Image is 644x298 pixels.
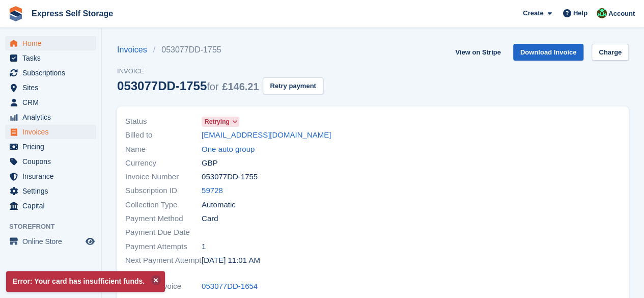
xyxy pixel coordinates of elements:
span: Card [202,213,218,225]
a: Download Invoice [513,44,584,61]
span: Next Payment Attempt [125,255,202,266]
span: Automatic [202,199,236,211]
span: Home [22,36,83,50]
span: Payment Due Date [125,227,202,238]
a: menu [5,234,96,249]
span: for [207,81,218,92]
span: Name [125,144,202,155]
div: 053077DD-1755 [117,79,259,93]
a: menu [5,36,96,50]
span: Retrying [205,117,230,126]
span: Subscription ID [125,185,202,197]
span: Invoices [22,125,83,139]
span: £146.21 [222,81,259,92]
time: 2025-08-16 10:01:27 UTC [202,255,260,266]
span: Payment Attempts [125,241,202,253]
a: One auto group [202,144,255,155]
span: GBP [202,157,218,169]
a: menu [5,110,96,124]
span: Storefront [9,222,101,232]
span: Status [125,116,202,127]
span: Currency [125,157,202,169]
a: menu [5,66,96,80]
a: Invoices [117,44,153,56]
span: Capital [22,199,83,213]
a: menu [5,140,96,154]
span: Online Store [22,234,83,249]
span: Analytics [22,110,83,124]
span: 053077DD-1755 [202,171,258,183]
span: Billed to [125,129,202,141]
span: 1 [202,241,206,253]
span: Settings [22,184,83,198]
img: Shakiyra Davis [597,8,607,18]
a: menu [5,125,96,139]
span: Subscriptions [22,66,83,80]
img: stora-icon-8386f47178a22dfd0bd8f6a31ec36ba5ce8667c1dd55bd0f319d3a0aa187defe.svg [8,6,23,21]
span: Payment Method [125,213,202,225]
a: Retrying [202,116,239,127]
span: Insurance [22,169,83,183]
a: menu [5,95,96,110]
span: Create [523,8,543,18]
a: menu [5,169,96,183]
nav: breadcrumbs [117,44,323,56]
span: Help [573,8,587,18]
span: Pricing [22,140,83,154]
a: menu [5,154,96,169]
span: Tasks [22,51,83,65]
a: menu [5,184,96,198]
span: Coupons [22,154,83,169]
a: Express Self Storage [27,5,117,22]
a: menu [5,51,96,65]
span: Sites [22,80,83,95]
span: Invoice [117,66,323,76]
span: CRM [22,95,83,110]
span: Collection Type [125,199,202,211]
a: View on Stripe [451,44,505,61]
a: Preview store [84,235,96,248]
a: Charge [592,44,629,61]
p: Error: Your card has insufficient funds. [6,271,165,292]
a: [EMAIL_ADDRESS][DOMAIN_NAME] [202,129,331,141]
button: Retry payment [263,77,323,94]
span: Invoice Number [125,171,202,183]
span: Account [608,9,635,19]
a: menu [5,199,96,213]
a: menu [5,80,96,95]
a: 59728 [202,185,223,197]
a: 053077DD-1654 [202,281,258,292]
